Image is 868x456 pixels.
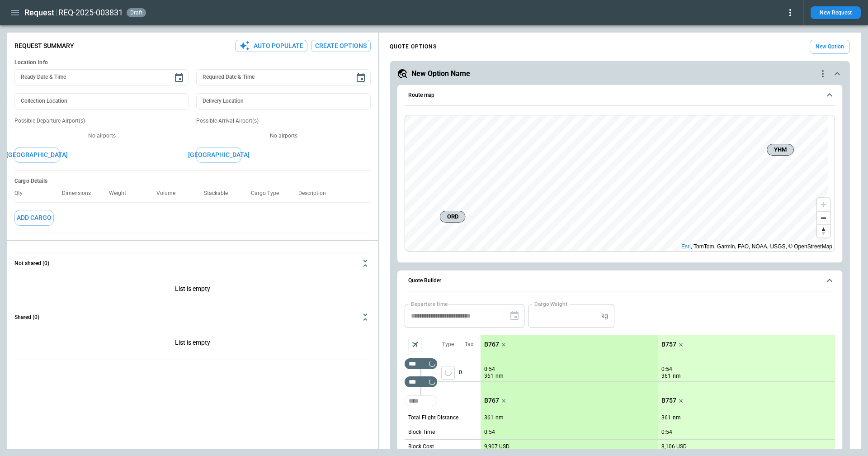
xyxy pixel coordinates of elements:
button: Choose date [170,69,188,87]
p: List is empty [14,274,371,306]
p: 0:54 [484,366,495,373]
button: Route map [405,85,835,106]
h6: Route map [408,92,434,98]
p: Possible Departure Airport(s) [14,117,189,125]
button: New Option [810,40,850,54]
p: Block Time [408,428,435,436]
button: left aligned [441,366,455,380]
button: New Request [811,6,861,19]
div: , TomTom, Garmin, FAO, NOAA, USGS, © OpenStreetMap [681,242,832,251]
p: 361 [484,414,494,421]
span: Type of sector [441,366,455,380]
button: Shared (0) [14,306,371,328]
button: Zoom out [817,211,830,224]
h2: REQ-2025-003831 [58,7,123,18]
button: Create Options [311,40,371,52]
label: Cargo Weight [534,300,567,308]
span: ORD [444,212,462,221]
p: Description [298,190,333,197]
p: Type [442,341,454,348]
p: Block Cost [408,443,434,451]
h4: QUOTE OPTIONS [390,45,437,49]
p: Dimensions [62,190,98,197]
p: Total Flight Distance [408,414,458,422]
h6: Shared (0) [14,314,39,320]
button: Reset bearing to north [817,224,830,237]
h6: Cargo Details [14,178,371,185]
button: [GEOGRAPHIC_DATA] [196,147,241,163]
button: Not shared (0) [14,252,371,274]
a: Esri [681,243,691,250]
div: Route map [405,115,835,252]
p: B757 [661,397,676,404]
button: Add Cargo [14,210,54,226]
p: No airports [196,132,371,140]
p: Taxi [465,341,475,348]
p: B767 [484,341,499,348]
h6: Location Info [14,59,371,66]
button: Zoom in [817,198,830,211]
div: Too short [405,358,437,369]
div: Too short [405,376,437,387]
p: nm [495,414,504,422]
button: [GEOGRAPHIC_DATA] [14,147,60,163]
p: Request Summary [14,42,74,50]
p: nm [495,372,504,380]
h5: New Option Name [411,69,470,79]
p: 8,106 USD [661,443,687,450]
canvas: Map [405,115,828,251]
p: 9,907 USD [484,443,509,450]
p: 361 [661,414,671,421]
p: B757 [661,341,676,348]
button: Auto Populate [235,40,307,52]
div: quote-option-actions [817,68,828,79]
p: Qty [14,190,30,197]
div: Not shared (0) [14,328,371,360]
h6: Quote Builder [408,278,441,284]
p: 0 [459,364,481,381]
p: 361 [484,372,494,380]
p: 361 [661,372,671,380]
p: 0:54 [484,429,495,436]
p: nm [673,372,681,380]
p: B767 [484,397,499,404]
button: New Option Namequote-option-actions [397,68,843,79]
div: Too short [405,395,437,406]
p: Stackable [204,190,235,197]
button: Choose date [352,69,370,87]
h1: Request [24,7,54,18]
div: Not shared (0) [14,274,371,306]
p: Possible Arrival Airport(s) [196,117,371,125]
p: nm [673,414,681,422]
p: 0:54 [661,366,672,373]
p: kg [601,312,608,320]
span: draft [128,9,144,16]
p: Volume [156,190,183,197]
h6: Not shared (0) [14,261,49,266]
p: Cargo Type [251,190,286,197]
button: Quote Builder [405,271,835,291]
p: No airports [14,132,189,140]
span: Aircraft selection [408,338,422,351]
p: List is empty [14,328,371,360]
span: YHM [771,145,790,154]
p: 0:54 [661,429,672,436]
label: Departure time [411,300,448,308]
p: Weight [109,190,133,197]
